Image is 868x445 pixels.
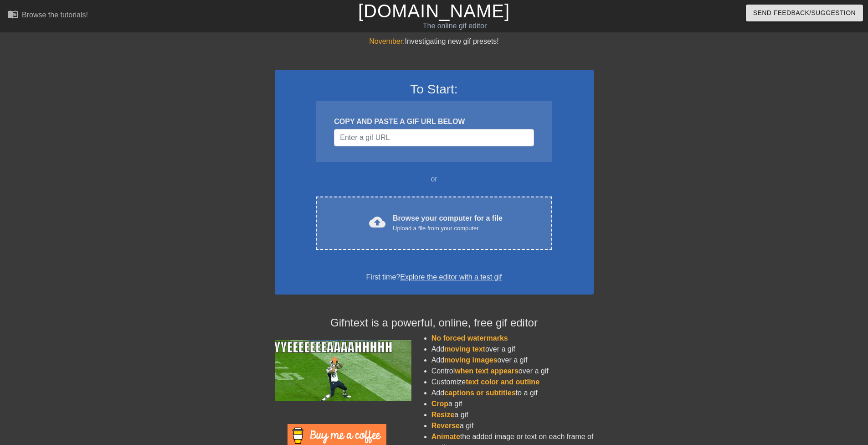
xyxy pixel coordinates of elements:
[298,174,570,185] div: or
[444,356,497,364] span: moving images
[431,433,460,440] span: Animate
[431,420,594,431] li: a gif
[275,36,594,47] div: Investigating new gif presets!
[431,422,460,429] span: Reverse
[358,1,510,21] a: [DOMAIN_NAME]
[444,345,485,353] span: moving text
[275,340,411,401] img: football_small.gif
[369,37,405,45] span: November:
[431,398,594,409] li: a gif
[7,9,88,23] a: Browse the tutorials!
[294,21,616,31] div: The online gif editor
[22,11,88,19] div: Browse the tutorials!
[334,116,534,127] div: COPY AND PASTE A GIF URL BELOW
[7,9,18,20] span: menu_book
[753,7,856,19] span: Send Feedback/Suggestion
[431,409,594,420] li: a gif
[431,411,455,419] span: Resize
[431,366,594,377] li: Control over a gif
[334,129,534,146] input: Username
[275,316,594,330] h4: Gifntext is a powerful, online, free gif editor
[393,224,503,233] div: Upload a file from your computer
[287,82,582,97] h3: To Start:
[444,389,515,397] span: captions or subtitles
[466,378,539,386] span: text color and outline
[369,214,385,230] span: cloud_upload
[431,400,448,408] span: Crop
[455,367,519,375] span: when text appears
[431,344,594,355] li: Add over a gif
[431,355,594,366] li: Add over a gif
[746,5,863,21] button: Send Feedback/Suggestion
[287,272,582,283] div: First time?
[400,273,502,281] a: Explore the editor with a test gif
[431,334,508,342] span: No forced watermarks
[431,377,594,388] li: Customize
[431,388,594,398] li: Add to a gif
[393,213,503,233] div: Browse your computer for a file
